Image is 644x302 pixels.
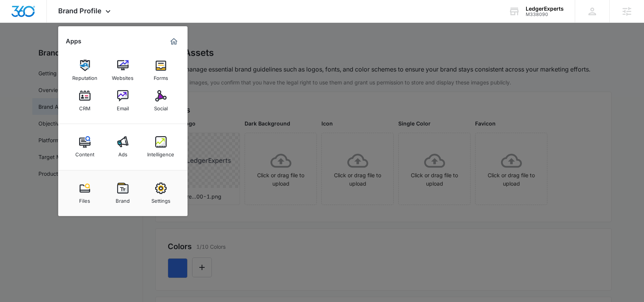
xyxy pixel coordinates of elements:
[75,148,94,157] div: Content
[70,86,99,115] a: CRM
[526,6,564,12] div: account name
[117,102,129,111] div: Email
[108,132,137,161] a: Ads
[58,7,102,15] span: Brand Profile
[108,86,137,115] a: Email
[70,56,99,85] a: Reputation
[146,132,175,161] a: Intelligence
[146,179,175,208] a: Settings
[116,194,130,204] div: Brand
[151,194,170,204] div: Settings
[168,35,180,48] a: Marketing 360® Dashboard
[70,179,99,208] a: Files
[147,148,174,157] div: Intelligence
[72,71,97,81] div: Reputation
[108,56,137,85] a: Websites
[66,38,81,45] h2: Apps
[146,56,175,85] a: Forms
[70,132,99,161] a: Content
[112,71,134,81] div: Websites
[154,71,168,81] div: Forms
[79,194,90,204] div: Files
[146,86,175,115] a: Social
[108,179,137,208] a: Brand
[79,102,91,111] div: CRM
[154,102,168,111] div: Social
[118,148,127,157] div: Ads
[526,12,564,17] div: account id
